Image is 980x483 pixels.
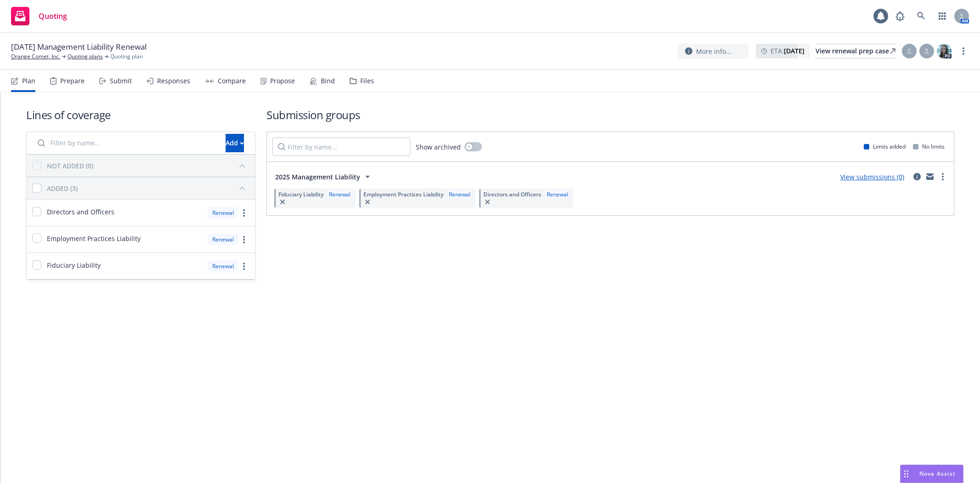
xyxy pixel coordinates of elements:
[784,46,804,55] strong: [DATE]
[238,207,249,218] a: more
[933,7,952,25] a: Switch app
[47,158,249,173] button: NOT ADDED (0)
[226,134,244,152] div: Add
[208,234,238,245] div: Renewal
[39,12,67,20] span: Quoting
[60,77,85,85] div: Prepare
[238,234,249,245] a: more
[696,46,731,56] span: More info...
[270,77,295,85] div: Propose
[363,190,443,198] span: Employment Practices Liability
[32,134,220,152] input: Filter by name...
[47,207,114,217] span: Directors and Officers
[208,260,238,272] div: Renewal
[937,171,948,182] a: more
[900,465,963,483] button: Nova Assist
[891,7,909,25] a: Report a Bug
[26,107,255,122] h1: Lines of coverage
[11,52,60,61] a: Orange Comet, Inc.
[327,190,352,198] div: Renewal
[218,77,246,85] div: Compare
[483,190,541,198] span: Directors and Officers
[321,77,335,85] div: Bind
[47,260,101,270] span: Fiduciary Liability
[816,44,895,58] div: View renewal prep case
[864,143,906,150] div: Limits added
[770,46,804,56] span: ETA :
[360,77,374,85] div: Files
[47,234,141,243] span: Employment Practices Liability
[416,142,461,152] span: Show archived
[47,184,78,193] div: ADDED (3)
[924,171,935,182] a: mail
[913,143,945,150] div: No limits
[678,44,748,59] button: More info...
[275,172,360,182] span: 2025 Management Liability
[68,52,103,61] a: Quoting plans
[226,134,244,152] button: Add
[47,161,93,171] div: NOT ADDED (0)
[912,171,923,182] a: circleInformation
[958,46,969,57] a: more
[816,44,895,58] a: View renewal prep case
[278,190,323,198] span: Fiduciary Liability
[208,207,238,218] div: Renewal
[912,7,930,25] a: Search
[545,190,570,198] div: Renewal
[840,172,904,181] a: View submissions (0)
[47,181,249,195] button: ADDED (3)
[919,470,956,477] span: Nova Assist
[157,77,190,85] div: Responses
[447,190,472,198] div: Renewal
[266,107,954,122] h1: Submission groups
[238,261,249,272] a: more
[11,41,147,52] span: [DATE] Management Liability Renewal
[7,3,71,29] a: Quoting
[272,138,410,156] input: Filter by name...
[901,465,912,483] div: Drag to move
[272,167,376,186] button: 2025 Management Liability
[110,77,132,85] div: Submit
[22,77,35,85] div: Plan
[110,52,143,61] span: Quoting plan
[937,44,952,58] img: photo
